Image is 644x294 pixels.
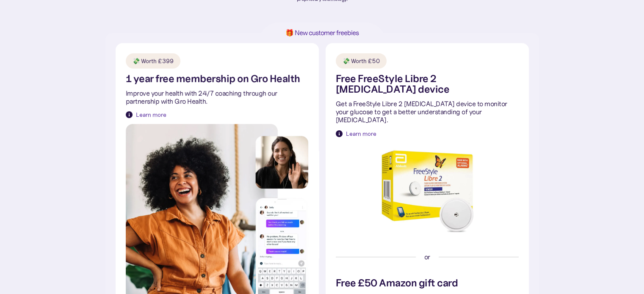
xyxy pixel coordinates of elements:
[336,129,376,138] a: Learn more
[343,57,380,65] div: 💸 Worth £50
[136,110,166,119] div: Learn more
[346,129,376,138] div: Learn more
[424,253,430,261] p: or
[336,74,519,95] h1: Free FreeStyle Libre 2 [MEDICAL_DATA] device
[126,110,166,119] a: Learn more
[126,89,309,105] p: Improve your health with 24/7 coaching through our partnership with Gro Health.
[336,100,519,124] p: Get a FreeStyle Libre 2 [MEDICAL_DATA] device to monitor your glucose to get a better understandi...
[126,74,300,84] h1: 1 year free membership on Gro Health
[336,278,458,289] h1: Free £50 Amazon gift card
[133,57,174,65] div: 💸 Worth £399
[272,29,372,36] h1: 🎁 New customer freebies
